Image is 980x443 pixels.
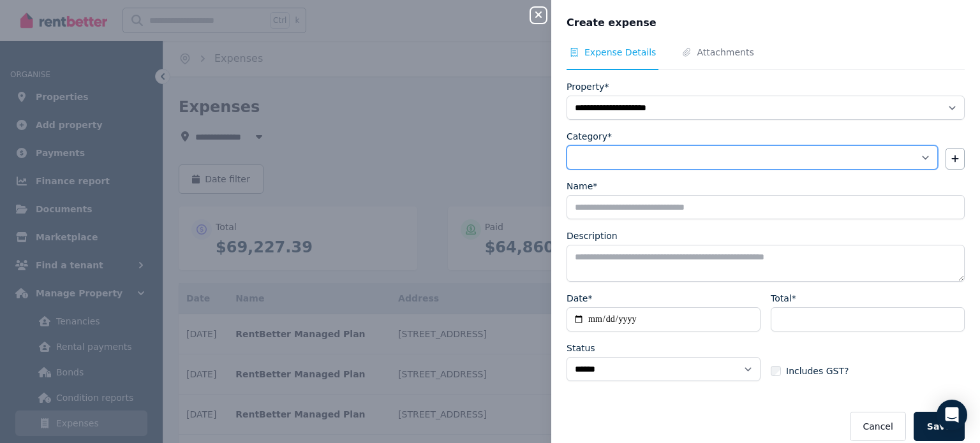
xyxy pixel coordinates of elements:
label: Name* [567,180,597,192]
div: Open Intercom Messenger [937,400,967,430]
span: Includes GST? [786,365,849,377]
input: Includes GST? [771,366,781,376]
span: Create expense [567,15,657,31]
label: Property* [567,80,609,93]
button: Save [914,412,965,441]
label: Total* [771,292,796,305]
button: Cancel [850,412,905,441]
label: Date* [567,292,592,305]
label: Description [567,229,618,242]
label: Category* [567,130,612,143]
nav: Tabs [567,46,965,70]
span: Attachments [697,46,754,59]
span: Expense Details [584,46,656,59]
label: Status [567,342,595,354]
